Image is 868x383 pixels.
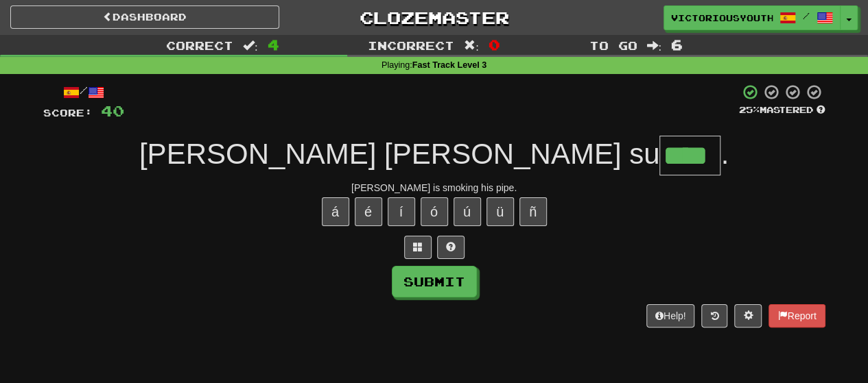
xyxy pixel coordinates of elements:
[739,104,825,116] div: Mastered
[392,266,477,297] button: Submit
[243,40,258,51] span: :
[101,102,124,119] span: 40
[720,138,729,170] span: .
[646,304,695,328] button: Help!
[803,11,810,21] span: /
[412,60,487,70] strong: Fast Track Level 3
[664,5,841,30] a: victoriousyouth /
[671,12,773,24] span: victoriousyouth
[139,138,660,170] span: [PERSON_NAME] [PERSON_NAME] su
[388,197,415,226] button: í
[404,236,432,259] button: Switch sentence to multiple choice alt+p
[368,38,454,52] span: Incorrect
[10,5,279,29] a: Dashboard
[268,36,279,53] span: 4
[43,181,825,195] div: [PERSON_NAME] is smoking his pipe.
[486,197,514,226] button: ü
[166,38,233,52] span: Correct
[646,40,661,51] span: :
[671,36,683,53] span: 6
[300,5,569,29] a: Clozemaster
[739,104,760,115] span: 25 %
[519,197,547,226] button: ñ
[489,36,500,53] span: 0
[589,38,637,52] span: To go
[43,84,124,101] div: /
[437,236,465,259] button: Single letter hint - you only get 1 per sentence and score half the points! alt+h
[769,304,825,328] button: Report
[454,197,481,226] button: ú
[43,107,93,119] span: Score:
[322,197,349,226] button: á
[421,197,448,226] button: ó
[701,304,727,328] button: Round history (alt+y)
[355,197,382,226] button: é
[464,40,479,51] span: :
